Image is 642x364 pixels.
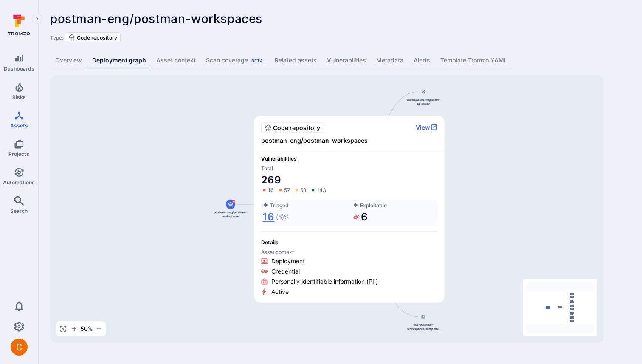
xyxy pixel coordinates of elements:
a: Template Tromzo YAML [435,53,512,68]
span: Automations [3,179,35,186]
span: Triaged [262,202,346,208]
a: Deployment graph [87,53,151,68]
span: Asset context [261,249,438,255]
span: ( 6 )% [276,210,289,223]
span: Code repository [77,34,117,41]
span: 143 [317,186,326,193]
a: 269 [261,173,281,186]
span: Details [261,239,438,245]
div: Beta [250,57,265,64]
a: 57 [277,186,290,193]
a: Alerts [408,53,435,68]
span: 50 % [80,324,93,333]
span: Credential [271,267,300,275]
span: postman-eng/postman-workspaces [261,136,438,145]
span: Active [271,287,289,296]
span: ecs-postman-workspaces-temporal-worker-119-logrouter-90bf93bdfafeeec71c00 [406,322,441,331]
span: Risks [12,94,26,100]
button: Expand navigation menu [32,14,42,24]
button: View [416,123,438,131]
span: 57 [284,186,290,193]
a: Overview [50,53,87,68]
span: postman-eng/postman-workspaces [214,210,248,218]
a: 53 [293,186,307,193]
span: 16 [268,186,274,193]
a: 16 [261,186,274,193]
div: Scan coverage [206,56,265,65]
a: Vulnerabilities [322,53,371,68]
a: 6 [353,210,368,223]
span: Dashboards [4,65,34,72]
span: Vulnerabilities [261,155,438,162]
a: Metadata [371,53,408,68]
span: Type: [50,34,63,41]
span: workspaces-migration-api-caller [406,97,441,106]
span: postman-eng/postman-workspaces [50,11,262,26]
i: Expand navigation menu [34,15,40,23]
div: Camilo Rivera [11,339,28,356]
span: Projects [8,151,29,157]
div: Asset tabs [50,53,630,68]
a: Related assets [270,53,322,68]
a: Asset context [151,53,201,68]
span: Exploitable [353,202,436,208]
a: 16 [262,210,274,223]
span: Total [261,165,438,172]
span: Code repository [273,124,320,132]
a: 143 [310,186,326,193]
img: ACg8ocJuq_DPPTkXyD9OlTnVLvDrpObecjcADscmEHLMiTyEnTELew=s96-c [11,339,28,356]
span: 53 [300,186,307,193]
span: Search [10,208,28,214]
span: Deployment [271,257,305,265]
span: Personally identifiable information (PII) [271,277,378,285]
span: Assets [10,122,28,129]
